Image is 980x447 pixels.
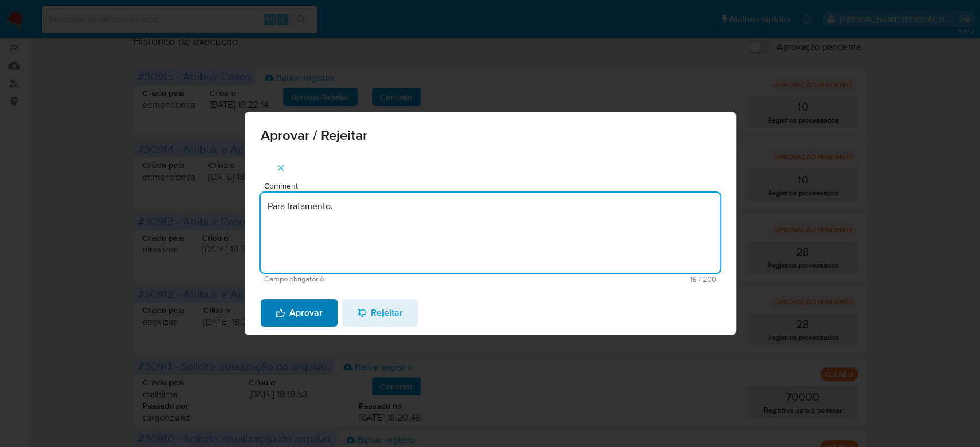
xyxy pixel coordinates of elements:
[261,128,720,142] span: Aprovar / Rejeitar
[264,275,490,283] span: Campo obrigatório
[261,299,338,327] button: Aprovar
[261,193,720,273] textarea: Para tratamento.
[276,300,323,326] span: Aprovar
[264,182,723,190] span: Comment
[342,299,418,327] button: Rejeitar
[490,276,716,283] span: Máximo 200 caracteres
[357,300,403,326] span: Rejeitar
